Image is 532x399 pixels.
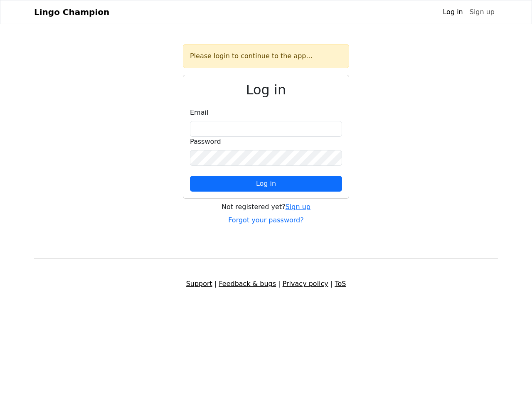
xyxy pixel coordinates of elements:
a: Support [186,280,212,288]
label: Password [190,137,221,147]
a: ToS [335,280,346,288]
a: Log in [439,4,466,20]
span: Log in [256,180,276,187]
a: Feedback & bugs [219,280,276,288]
div: | | | [29,279,503,289]
a: Sign up [286,203,310,211]
a: Lingo Champion [34,4,109,20]
a: Forgot your password? [228,216,304,224]
h2: Log in [190,82,342,98]
div: Please login to continue to the app... [183,44,349,68]
div: Not registered yet? [183,202,349,212]
a: Privacy policy [283,280,328,288]
label: Email [190,108,208,118]
button: Log in [190,176,342,192]
a: Sign up [466,4,498,20]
